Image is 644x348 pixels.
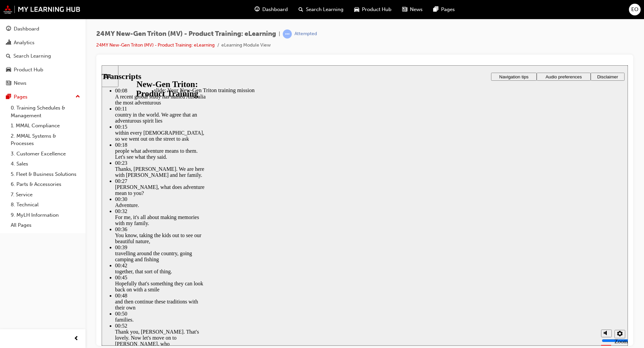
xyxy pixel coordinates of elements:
[6,53,11,59] span: search-icon
[8,200,83,210] a: 8. Technical
[6,94,11,100] span: pages-icon
[8,131,83,149] a: 2. MMAL Systems & Processes
[6,80,11,86] span: news-icon
[362,6,391,13] span: Product Hub
[6,67,11,73] span: car-icon
[14,66,43,74] div: Product Hub
[299,5,303,14] span: search-icon
[8,220,83,230] a: All Pages
[3,64,83,76] a: Product Hub
[3,77,83,89] a: News
[14,39,35,47] div: Analytics
[294,31,317,37] div: Attempted
[354,5,359,14] span: car-icon
[397,3,428,16] a: news-iconNews
[3,91,83,103] button: Pages
[8,190,83,200] a: 7. Service
[3,50,83,62] a: Search Learning
[3,5,80,14] img: mmal
[428,3,460,16] a: pages-iconPages
[433,5,438,14] span: pages-icon
[8,149,83,159] a: 3. Customer Excellence
[8,103,83,121] a: 0. Training Schedules & Management
[255,5,260,14] span: guage-icon
[8,169,83,180] a: 5. Fleet & Business Solutions
[14,93,28,101] div: Pages
[75,92,80,101] span: up-icon
[3,37,83,49] a: Analytics
[262,6,288,13] span: Dashboard
[96,42,215,48] a: 24MY New-Gen Triton (MV) - Product Training: eLearning
[6,40,11,46] span: chart-icon
[283,29,292,39] span: learningRecordVerb_ATTEMPT-icon
[6,26,11,32] span: guage-icon
[221,42,271,49] li: eLearning Module View
[13,258,107,264] div: 00:52
[279,30,280,38] span: |
[410,6,423,13] span: News
[96,30,276,38] span: 24MY New-Gen Triton (MV) - Product Training: eLearning
[8,121,83,131] a: 1. MMAL Compliance
[8,159,83,169] a: 4. Sales
[14,79,26,87] div: News
[306,6,343,13] span: Search Learning
[3,21,83,91] button: DashboardAnalyticsSearch LearningProduct HubNews
[14,25,39,33] div: Dashboard
[74,335,79,343] span: prev-icon
[3,23,83,35] a: Dashboard
[631,6,638,13] span: EO
[629,4,641,15] button: EO
[441,6,455,13] span: Pages
[293,3,349,16] a: search-iconSearch Learning
[13,52,51,60] div: Search Learning
[13,264,107,282] div: Thank you, [PERSON_NAME]. That's lovely. Now let's move on to [PERSON_NAME], who
[249,3,293,16] a: guage-iconDashboard
[349,3,397,16] a: car-iconProduct Hub
[8,210,83,220] a: 9. MyLH Information
[402,5,407,14] span: news-icon
[8,179,83,190] a: 6. Parts & Accessories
